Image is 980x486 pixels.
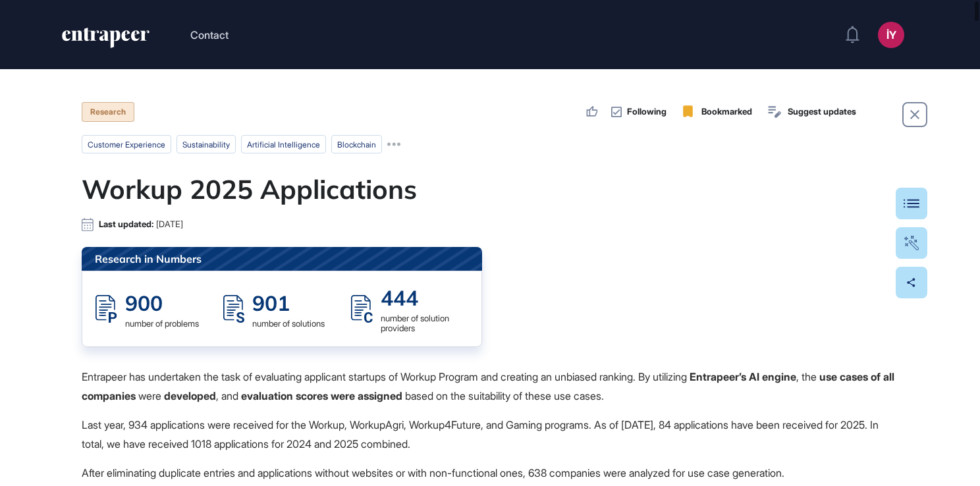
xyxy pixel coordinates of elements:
[611,105,667,119] button: Following
[99,219,183,229] div: Last updated:
[190,26,229,43] button: Contact
[878,22,904,48] button: İY
[177,135,236,153] li: sustainability
[241,389,402,402] strong: evaluation scores were assigned
[61,28,151,53] a: entrapeer-logo
[627,105,667,119] span: Following
[331,135,382,153] li: blockchain
[125,319,199,329] div: number of problems
[82,173,898,205] h1: Workup 2025 Applications
[82,367,898,406] p: Entrapeer has undertaken the task of evaluating applicant startups of Workup Program and creating...
[82,247,482,271] div: Research in Numbers
[82,416,898,454] p: Last year, 934 applications were received for the Workup, WorkupAgri, Workup4Future, and Gaming p...
[252,319,325,329] div: number of solutions
[252,290,325,316] div: 901
[680,103,753,121] button: Bookmarked
[241,135,326,153] li: artificial intelligence
[164,389,216,402] strong: developed
[156,219,183,229] span: [DATE]
[381,313,468,333] div: number of solution providers
[82,464,898,483] p: After eliminating duplicate entries and applications without websites or with non-functional ones...
[381,284,468,311] div: 444
[125,290,199,316] div: 900
[82,102,134,122] div: Research
[788,105,856,119] span: Suggest updates
[701,105,752,119] span: Bookmarked
[690,370,796,383] strong: Entrapeer’s AI engine
[765,103,856,121] button: Suggest updates
[82,135,171,153] li: customer experience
